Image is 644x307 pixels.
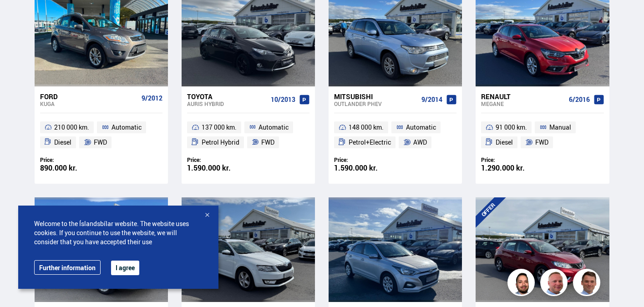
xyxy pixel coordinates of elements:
span: Automatic [259,122,289,133]
a: Mitsubishi Outlander PHEV 9/2014 148 000 km. Automatic Petrol+Electric AWD Price: 1.590.000 kr. [329,86,462,184]
div: Outlander PHEV [334,101,418,107]
div: 1.590.000 kr. [334,164,396,172]
span: Petrol Hybrid [202,137,239,148]
img: nhp88E3Fdnt1Opn2.png [509,270,536,297]
img: siFngHWaQ9KaOqBr.png [542,270,569,297]
img: FbJEzSuNWCJXmdc-.webp [574,270,602,297]
span: FWD [261,137,274,148]
a: Renault Megane 6/2016 91 000 km. Manual Diesel FWD Price: 1.290.000 kr. [476,86,609,184]
span: 6/2016 [569,96,590,103]
span: 137 000 km. [202,122,237,133]
span: FWD [94,137,107,148]
div: Price: [481,156,543,163]
span: AWD [413,137,427,148]
div: Mitsubishi [334,92,418,101]
div: Ford [40,92,138,101]
span: 10/2013 [271,96,295,103]
button: I agree [111,261,139,275]
div: Megane [481,101,565,107]
a: Further information [34,260,101,275]
div: Kuga [40,101,138,107]
div: 890.000 kr. [40,164,101,172]
span: 91 000 km. [496,122,527,133]
div: Renault [481,92,565,101]
span: Manual [549,122,571,133]
span: Diesel [54,137,71,148]
div: Price: [40,156,101,163]
div: Toyota [187,92,267,101]
span: 148 000 km. [349,122,384,133]
span: 210 000 km. [54,122,89,133]
div: Auris HYBRID [187,101,267,107]
div: Price: [334,156,396,163]
span: Automatic [112,122,142,133]
a: Toyota Auris HYBRID 10/2013 137 000 km. Automatic Petrol Hybrid FWD Price: 1.590.000 kr. [182,86,315,184]
span: FWD [535,137,548,148]
div: 1.590.000 kr. [187,164,248,172]
span: Welcome to the Íslandsbílar website. The website uses cookies. If you continue to use the website... [34,219,203,247]
span: 9/2012 [142,95,162,102]
span: 9/2014 [421,96,442,103]
span: Petrol+Electric [349,137,391,148]
div: 1.290.000 kr. [481,164,543,172]
span: Automatic [406,122,436,133]
a: Ford Kuga 9/2012 210 000 km. Automatic Diesel FWD Price: 890.000 kr. [35,86,168,184]
div: Price: [187,156,248,163]
span: Diesel [496,137,513,148]
button: Opna LiveChat spjallviðmót [7,4,35,31]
